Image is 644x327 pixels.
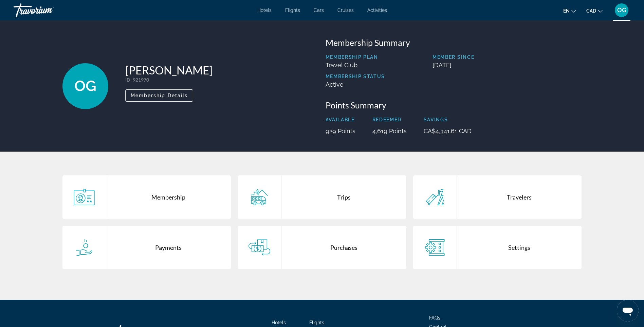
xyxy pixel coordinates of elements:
[74,77,96,95] span: OG
[433,62,582,69] p: [DATE]
[563,6,576,16] button: Change language
[14,1,81,19] a: Travorium
[613,3,630,17] button: User Menu
[281,226,406,269] div: Purchases
[563,8,570,14] span: en
[326,62,385,69] p: Travel Club
[429,315,440,321] a: FAQs
[424,127,472,135] p: CA$4,341.61 CAD
[62,226,231,269] a: Payments
[413,226,582,269] a: Settings
[125,63,213,77] h1: [PERSON_NAME]
[125,89,194,102] button: Membership Details
[326,74,385,79] p: Membership Status
[125,77,213,83] p: : 921970
[238,226,406,269] a: Purchases
[125,77,130,83] span: ID
[586,6,603,16] button: Change currency
[257,7,272,13] a: Hotels
[326,37,582,48] h3: Membership Summary
[433,54,582,60] p: Member Since
[106,175,231,219] div: Membership
[326,81,385,88] p: Active
[457,226,582,269] div: Settings
[314,7,324,13] a: Cars
[413,175,582,219] a: Travelers
[367,7,387,13] a: Activities
[125,91,194,98] a: Membership Details
[285,7,300,13] a: Flights
[617,300,639,322] iframe: Button to launch messaging window
[372,127,407,135] p: 4,619 Points
[372,117,407,122] p: Redeemed
[457,175,582,219] div: Travelers
[131,93,188,98] span: Membership Details
[281,175,406,219] div: Trips
[106,226,231,269] div: Payments
[238,175,406,219] a: Trips
[424,117,472,122] p: Savings
[62,175,231,219] a: Membership
[326,54,385,60] p: Membership Plan
[617,7,626,14] span: OG
[272,320,286,325] a: Hotels
[326,117,355,122] p: Available
[309,320,324,325] a: Flights
[337,7,354,13] a: Cruises
[586,8,596,14] span: CAD
[326,127,355,135] p: 929 Points
[326,100,582,110] h3: Points Summary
